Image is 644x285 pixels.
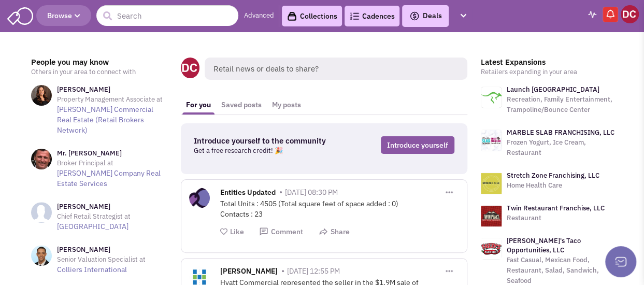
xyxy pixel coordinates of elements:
span: Deals [409,11,441,20]
h3: [PERSON_NAME] [57,245,168,254]
span: [DATE] 08:30 PM [285,188,338,197]
img: David Conn [621,5,639,23]
a: Cadences [345,6,399,26]
input: Search [96,5,238,26]
a: Introduce yourself [381,136,454,154]
button: Deals [406,9,445,23]
span: Entities Updated [220,188,276,199]
p: Frozen Yogurt, Ice Cream, Restaurant [507,137,618,158]
a: Advanced [244,11,274,21]
a: [PERSON_NAME] Commercial Real Estate (Retail Brokers Network) [57,105,153,135]
img: logo [481,130,502,151]
span: Property Management Associate at [57,95,163,104]
img: icon-deals.svg [409,10,420,22]
span: Browse [47,11,80,20]
a: My posts [267,95,306,115]
h3: [PERSON_NAME] [57,85,168,94]
img: logo [481,173,502,194]
a: Collections [282,6,342,26]
img: SmartAdmin [7,5,33,25]
span: [DATE] 12:55 PM [287,266,340,276]
h3: [PERSON_NAME] [57,202,168,211]
h3: Introduce yourself to the community [194,136,340,146]
p: Get a free research credit! 🎉 [194,146,340,156]
div: Total Units : 4505 (Total square feet of space added : 0) Contacts : 23 [220,198,459,219]
a: Launch [GEOGRAPHIC_DATA] [507,85,599,94]
img: logo [481,206,502,226]
span: Retail news or deals to share? [205,58,467,80]
a: Stretch Zone Franchising, LLC [507,171,599,180]
a: Twin Restaurant Franchise, LLC [507,204,605,212]
a: MARBLE SLAB FRANCHISING, LLC [507,128,614,137]
p: Home Health Care [507,180,599,191]
p: Recreation, Family Entertainment, Trampoline/Bounce Center [507,94,618,115]
a: [PERSON_NAME] Company Real Estate Services [57,168,161,188]
p: Others in your area to connect with [31,67,168,77]
span: Senior Valuation Specialist at [57,255,146,264]
h3: Latest Expansions [481,58,618,67]
a: For you [181,95,216,115]
button: Browse [36,5,91,26]
h3: Mr. [PERSON_NAME] [57,149,168,158]
span: Like [230,227,244,236]
img: logo [481,238,502,259]
a: Colliers International [57,265,127,274]
span: Chief Retail Strategist at [57,212,131,221]
img: Cadences_logo.png [350,12,359,20]
span: [PERSON_NAME] [220,266,278,278]
h3: People you may know [31,58,168,67]
a: [PERSON_NAME]'s Taco Opportunities, LLC [507,236,581,254]
img: NoImageAvailable1.jpg [31,202,52,223]
button: Share [319,227,350,237]
button: Comment [259,227,303,237]
p: Retailers expanding in your area [481,67,618,77]
a: [GEOGRAPHIC_DATA] [57,222,128,231]
a: Saved posts [216,95,267,115]
img: logo [481,87,502,108]
span: Broker Principal at [57,159,113,167]
button: Like [220,227,244,237]
p: Restaurant [507,213,605,223]
img: icon-collection-lavender-black.svg [287,11,297,21]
